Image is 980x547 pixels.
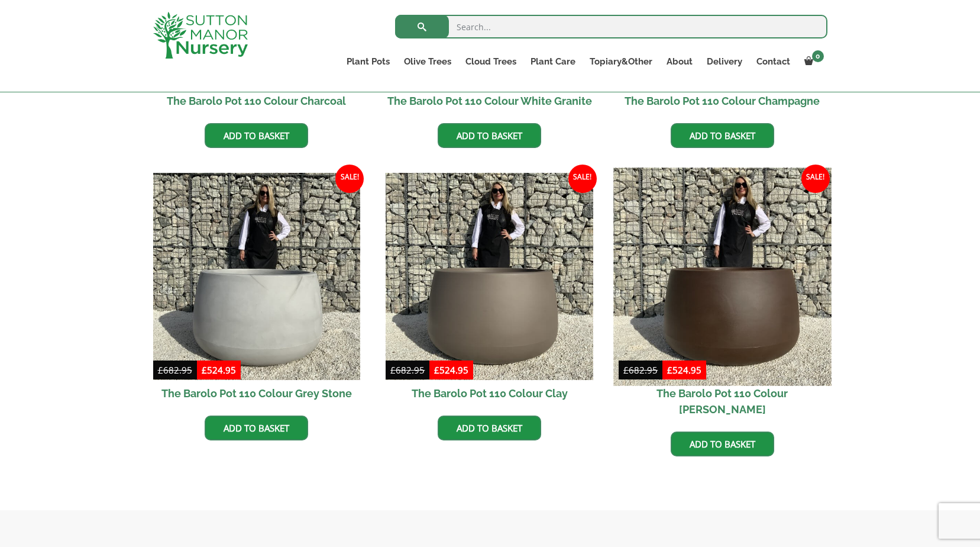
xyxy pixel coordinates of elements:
[158,364,192,376] bdi: 682.95
[583,53,659,70] a: Topiary&Other
[205,416,308,440] a: Add to basket: “The Barolo Pot 110 Colour Grey Stone”
[749,53,797,70] a: Contact
[797,53,827,70] a: 0
[619,173,826,423] a: Sale! The Barolo Pot 110 Colour [PERSON_NAME]
[613,168,831,385] img: The Barolo Pot 110 Colour Mocha Brown
[205,123,308,148] a: Add to basket: “The Barolo Pot 110 Colour Charcoal”
[386,173,593,407] a: Sale! The Barolo Pot 110 Colour Clay
[395,15,827,38] input: Search...
[523,53,583,70] a: Plant Care
[202,364,207,376] span: £
[659,53,700,70] a: About
[671,432,774,456] a: Add to basket: “The Barolo Pot 110 Colour Mocha Brown”
[339,53,397,70] a: Plant Pots
[335,165,364,193] span: Sale!
[812,50,824,62] span: 0
[667,364,672,376] span: £
[667,364,701,376] bdi: 524.95
[390,364,425,376] bdi: 682.95
[438,416,541,440] a: Add to basket: “The Barolo Pot 110 Colour Clay”
[153,12,248,59] img: logo
[434,364,468,376] bdi: 524.95
[434,364,439,376] span: £
[568,165,597,193] span: Sale!
[619,88,826,114] h2: The Barolo Pot 110 Colour Champagne
[202,364,236,376] bdi: 524.95
[397,53,458,70] a: Olive Trees
[158,364,163,376] span: £
[153,88,361,114] h2: The Barolo Pot 110 Colour Charcoal
[153,380,361,407] h2: The Barolo Pot 110 Colour Grey Stone
[438,123,541,148] a: Add to basket: “The Barolo Pot 110 Colour White Granite”
[623,364,658,376] bdi: 682.95
[619,380,826,423] h2: The Barolo Pot 110 Colour [PERSON_NAME]
[153,173,361,381] img: The Barolo Pot 110 Colour Grey Stone
[386,88,593,114] h2: The Barolo Pot 110 Colour White Granite
[801,165,830,193] span: Sale!
[623,364,629,376] span: £
[153,173,361,407] a: Sale! The Barolo Pot 110 Colour Grey Stone
[390,364,396,376] span: £
[386,380,593,407] h2: The Barolo Pot 110 Colour Clay
[458,53,523,70] a: Cloud Trees
[700,53,749,70] a: Delivery
[671,123,774,148] a: Add to basket: “The Barolo Pot 110 Colour Champagne”
[386,173,593,381] img: The Barolo Pot 110 Colour Clay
